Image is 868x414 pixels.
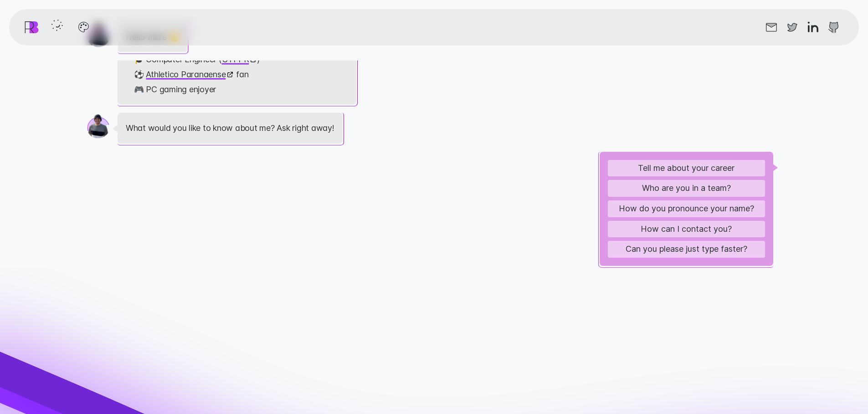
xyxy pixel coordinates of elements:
[134,67,340,82] li: ⚽ fan
[87,60,781,268] div: Message list
[118,113,343,143] div: What would you like to know about me? Ask right away!
[608,180,765,197] button: Who are you in a team?
[608,160,765,177] button: Tell me about your career
[86,114,110,138] img: A smiley Renato
[608,221,765,238] button: How can I contact you?
[608,200,765,217] button: How do you pronounce your name?
[608,241,765,258] button: Can you please just type faster?
[134,82,340,96] li: 🎮 PC gaming enjoyer
[145,70,235,79] a: Athletico Paranaense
